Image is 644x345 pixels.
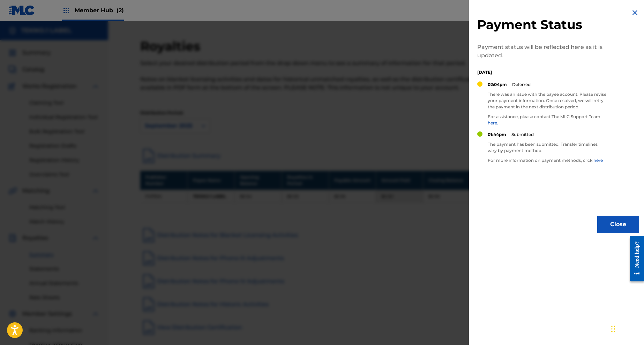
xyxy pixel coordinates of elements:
div: Drag [611,318,615,339]
p: Payment status will be reflected here as it is updated. [477,43,606,60]
button: Close [597,216,639,233]
p: 02:04pm [488,81,507,88]
iframe: Chat Widget [609,311,644,345]
h2: Payment Status [477,17,606,33]
p: The payment has been submitted. Transfer timelines vary by payment method. [488,141,606,154]
p: [DATE] [477,69,606,76]
p: 01:44pm [488,131,506,138]
img: MLC Logo [8,5,35,15]
iframe: Resource Center [624,230,644,287]
p: Deferred [512,81,531,88]
p: For more information on payment methods, click [488,157,606,164]
p: For assistance, please contact The MLC Support Team [488,114,606,126]
span: (2) [117,7,124,14]
p: Submitted [511,131,534,138]
a: here. [488,120,498,125]
img: Top Rightsholders [62,6,70,15]
p: There was an issue with the payee account. Please revise your payment information. Once resolved,... [488,91,606,110]
a: here [593,158,603,163]
span: Member Hub [75,6,124,14]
